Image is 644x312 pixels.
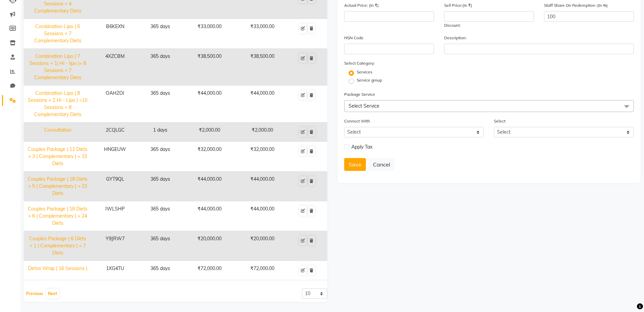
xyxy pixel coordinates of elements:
[139,86,182,122] td: 365 days
[237,261,287,280] td: ₹72,000.00
[24,142,91,172] td: Couples Package ( 12 Diets + 3 ( Complementary ) = 15 Diets
[351,143,372,151] span: Apply Tax
[91,201,139,231] td: IWLSHP
[91,86,139,122] td: OAHZOI
[24,231,91,261] td: Couples Package ( 6 Diets + 1 ( Complementary ) = 7 Diets
[344,91,375,97] label: Package Service
[237,49,287,86] td: ₹38,500.00
[182,49,237,86] td: ₹38,500.00
[369,158,395,171] button: Cancel
[24,172,91,201] td: Couples Package ( 18 Diets + 5 ( Complementary ) = 23 Diets
[349,103,379,109] span: Select Service
[357,77,382,83] label: Service group
[91,172,139,201] td: GYT9QL
[139,231,182,261] td: 365 days
[139,172,182,201] td: 365 days
[237,201,287,231] td: ₹44,000.00
[24,289,45,298] button: Previous
[344,158,366,171] button: Save
[237,142,287,172] td: ₹32,000.00
[237,19,287,49] td: ₹33,000.00
[24,49,91,86] td: Combination Lipo ( 7 Sessions + 1( Hi - lipo )= 8 Sessions + 7 Complementary Diets
[444,2,472,8] label: Sell Price:(In ₹)
[91,19,139,49] td: B6KEXN
[344,60,375,66] label: Select Category:
[182,19,237,49] td: ₹33,000.00
[139,261,182,280] td: 365 days
[91,142,139,172] td: HNGEUW
[139,49,182,86] td: 365 days
[182,172,237,201] td: ₹44,000.00
[237,172,287,201] td: ₹44,000.00
[237,231,287,261] td: ₹20,000.00
[444,35,466,41] label: Description:
[91,122,139,142] td: 2CQLGC
[182,142,237,172] td: ₹32,000.00
[544,2,608,8] label: Staff Share On Redemption :(In %)
[24,201,91,231] td: Couples Package ( 18 Diets + 6 ( Complementary ) = 24 Diets
[91,231,139,261] td: Y9JRW7
[139,19,182,49] td: 365 days
[182,261,237,280] td: ₹72,000.00
[344,118,370,124] label: Connect With
[139,201,182,231] td: 365 days
[357,69,372,75] label: Services
[182,231,237,261] td: ₹20,000.00
[91,261,139,280] td: 1XG4TU
[24,19,91,49] td: Combination Lipo ( 6 Sessions + 7 Complementary Diets
[182,201,237,231] td: ₹44,000.00
[344,2,379,8] label: Actual Price: (In ₹)
[237,86,287,122] td: ₹44,000.00
[91,49,139,86] td: 4XZCBM
[182,122,237,142] td: ₹2,000.00
[24,261,91,280] td: Detox Wrap ( 16 Sessions )
[182,86,237,122] td: ₹44,000.00
[237,122,287,142] td: ₹2,000.00
[494,118,505,124] label: Select
[444,23,461,28] span: Discount:
[24,122,91,142] td: Consultation
[24,86,91,122] td: Combination Lipo ( 8 Sessions + 2 Hi - Lipo ) =10 Sessions + 8 Complementary Diets
[139,122,182,142] td: 1 days
[139,142,182,172] td: 365 days
[344,35,363,41] label: HSN Code
[46,289,59,298] button: Next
